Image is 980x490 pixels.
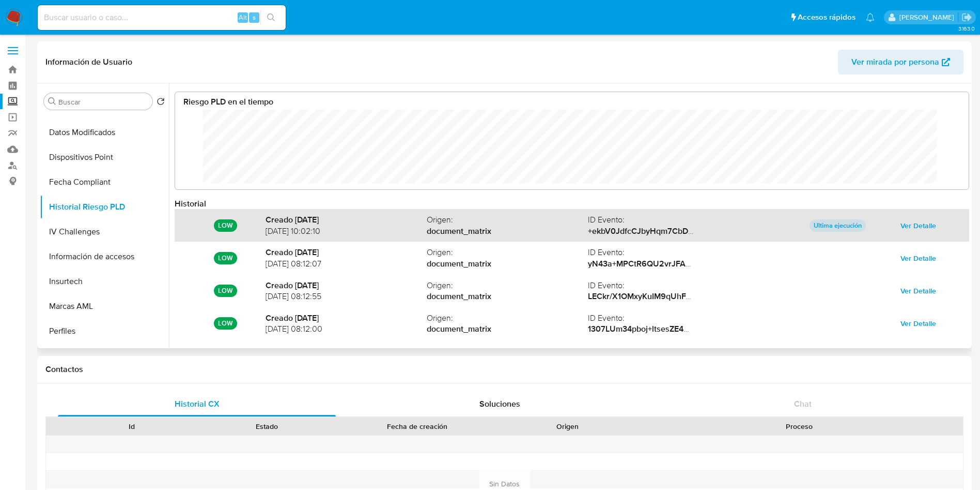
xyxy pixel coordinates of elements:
button: Buscar [48,97,56,106]
button: Historial Riesgo PLD [40,195,169,219]
button: Tarjetas [40,344,169,368]
p: LOW [214,285,237,297]
strong: Creado [DATE] [266,214,427,226]
span: ID Evento : [588,247,749,258]
span: Origen : [427,247,588,258]
a: Salir [961,12,972,23]
strong: Creado [DATE] [266,280,427,291]
span: [DATE] 08:12:00 [266,323,427,335]
p: LOW [214,219,237,232]
strong: document_matrix [427,258,588,270]
span: Ver Detalle [900,251,936,265]
p: LOW [214,252,237,264]
button: Ver mirada por persona [838,50,963,75]
span: Ver Detalle [900,284,936,298]
span: Historial CX [175,398,220,410]
div: Origen [507,421,628,432]
span: Origen : [427,214,588,226]
p: LOW [214,317,237,330]
h1: Información de Usuario [45,57,132,67]
span: ID Evento : [588,280,749,291]
span: Origen : [427,280,588,291]
button: Volver al orden por defecto [157,97,165,109]
input: Buscar usuario o caso... [38,11,286,24]
span: [DATE] 08:12:55 [266,291,427,302]
button: Ver Detalle [893,217,943,234]
button: Perfiles [40,319,169,344]
span: Alt [239,12,247,22]
strong: Riesgo PLD en el tiempo [183,96,273,108]
strong: Creado [DATE] [266,247,427,258]
span: Ver mirada por persona [851,50,939,75]
span: Ver Detalle [900,218,936,233]
button: Ver Detalle [893,315,943,332]
strong: Historial [175,198,206,210]
span: Accesos rápidos [798,12,855,23]
p: ivonne.perezonofre@mercadolibre.com.mx [899,12,958,22]
strong: document_matrix [427,291,588,302]
button: search-icon [260,10,282,25]
button: IV Challenges [40,219,169,244]
span: Ver Detalle [900,316,936,331]
span: [DATE] 10:02:10 [266,226,427,237]
a: Notificaciones [866,13,875,22]
input: Buscar [58,97,148,107]
button: Marcas AML [40,294,169,319]
span: ID Evento : [588,313,749,324]
strong: Creado [DATE] [266,313,427,324]
button: Insurtech [40,269,169,294]
button: Datos Modificados [40,120,169,145]
button: Ver Detalle [893,283,943,299]
strong: document_matrix [427,226,588,237]
button: Dispositivos Point [40,145,169,170]
h1: Contactos [45,364,963,375]
span: s [253,12,256,22]
strong: document_matrix [427,323,588,335]
span: ID Evento : [588,214,749,226]
button: Fecha Compliant [40,170,169,195]
span: Origen : [427,313,588,324]
p: Ultima ejecución [810,219,866,232]
button: Ver Detalle [893,250,943,266]
span: Soluciones [479,398,520,410]
div: Proceso [643,421,956,432]
div: Estado [207,421,328,432]
span: Chat [794,398,812,410]
div: Id [71,421,192,432]
span: [DATE] 08:12:07 [266,258,427,270]
button: Información de accesos [40,244,169,269]
div: Fecha de creación [342,421,493,432]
